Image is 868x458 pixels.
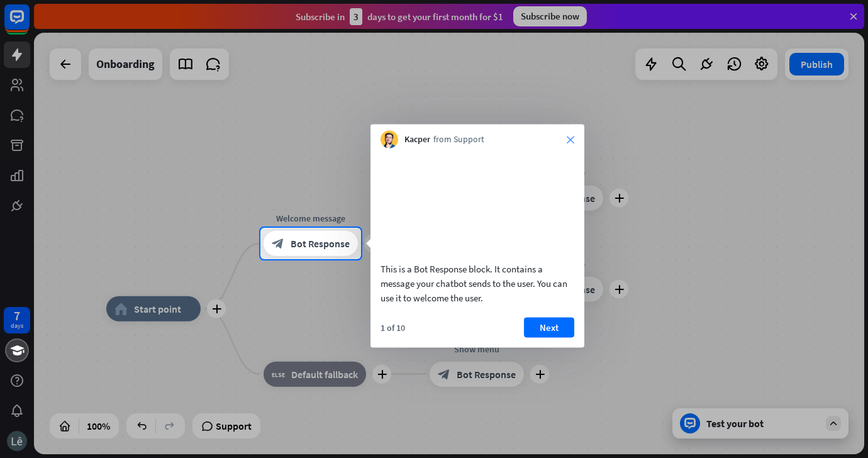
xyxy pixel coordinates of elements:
button: Next [524,317,574,337]
span: Bot Response [291,237,350,250]
i: close [567,136,574,143]
span: Kacper [404,133,430,146]
button: Open LiveChat chat widget [10,5,48,43]
div: 1 of 10 [381,321,405,333]
i: block_bot_response [272,237,284,250]
div: This is a Bot Response block. It contains a message your chatbot sends to the user. You can use i... [381,261,574,304]
span: from Support [433,133,484,146]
